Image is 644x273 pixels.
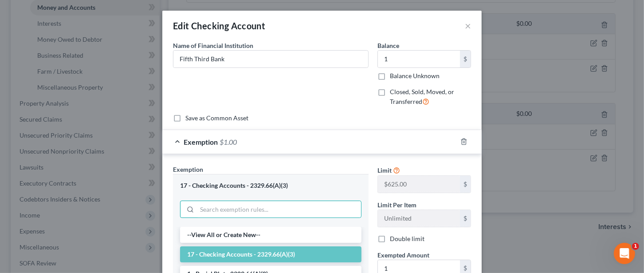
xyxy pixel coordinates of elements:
[460,51,471,67] div: $
[390,234,424,243] label: Double limit
[377,166,392,174] span: Limit
[173,51,368,67] input: Enter name...
[180,227,361,243] li: --View All or Create New--
[378,210,460,227] input: --
[614,243,635,264] iframe: Intercom live chat
[460,210,471,227] div: $
[378,51,460,67] input: 0.00
[173,42,253,49] span: Name of Financial Institution
[465,20,471,31] button: ×
[173,20,265,32] div: Edit Checking Account
[220,138,237,146] span: $1.00
[180,246,361,262] li: 17 - Checking Accounts - 2329.66(A)(3)
[377,251,429,259] span: Exempted Amount
[173,166,203,173] span: Exemption
[460,176,471,193] div: $
[378,176,460,193] input: --
[390,88,454,105] span: Closed, Sold, Moved, or Transferred
[632,243,639,250] span: 1
[180,182,361,190] div: 17 - Checking Accounts - 2329.66(A)(3)
[184,138,218,146] span: Exemption
[197,201,361,218] input: Search exemption rules...
[185,114,248,123] label: Save as Common Asset
[377,41,399,50] label: Balance
[390,71,440,80] label: Balance Unknown
[377,200,416,210] label: Limit Per Item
